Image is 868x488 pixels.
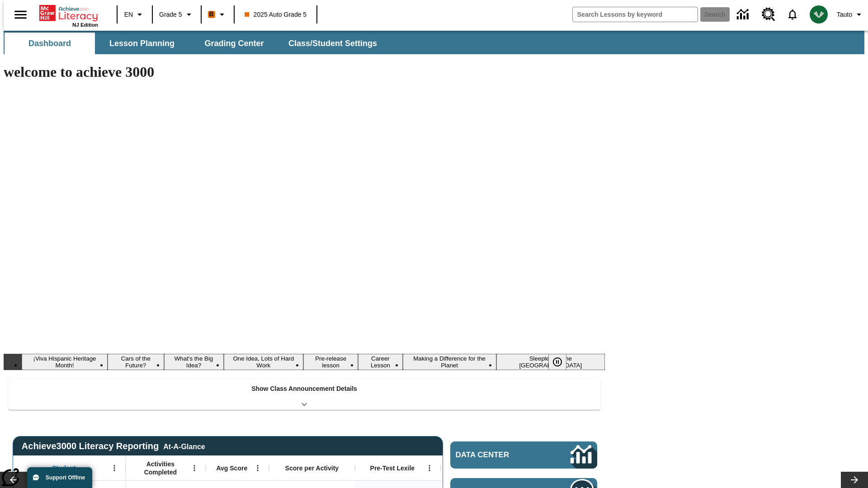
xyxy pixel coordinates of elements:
[209,9,214,20] span: B
[189,33,279,54] button: Grading Center
[403,354,496,370] button: Slide 7 Making a Difference for the Planet
[22,354,108,370] button: Slide 1 ¡Viva Hispanic Heritage Month!
[804,3,833,26] button: Select a new avatar
[4,31,864,54] div: SubNavbar
[450,441,597,469] a: Data Center
[833,6,868,23] button: Profile/Settings
[52,464,75,472] span: Student
[124,10,133,19] span: EN
[251,461,264,475] button: Open Menu
[164,354,224,370] button: Slide 3 What's the Big Idea?
[245,10,307,19] span: 2025 Auto Grade 5
[8,379,600,410] div: Show Class Announcement Details
[159,10,182,19] span: Grade 5
[781,3,804,26] a: Notifications
[72,22,98,28] span: NJ Edition
[4,33,385,54] div: SubNavbar
[188,461,201,475] button: Open Menu
[46,474,85,481] span: Support Offline
[837,10,852,19] span: Tauto
[281,33,384,54] button: Class/Student Settings
[841,472,868,488] button: Lesson carousel, Next
[456,450,540,460] span: Data Center
[731,2,756,27] a: Data Center
[303,354,358,370] button: Slide 5 Pre-release lesson
[97,33,187,54] button: Lesson Planning
[39,4,98,22] a: Home
[423,461,436,475] button: Open Menu
[573,7,698,22] input: search field
[358,354,402,370] button: Slide 6 Career Lesson
[131,460,190,476] span: Activities Completed
[224,354,304,370] button: Slide 4 One Idea, Lots of Hard Work
[27,467,92,488] button: Support Offline
[216,464,247,472] span: Avg Score
[120,6,149,23] button: Language: EN, Select a language
[4,64,605,80] h1: welcome to achieve 3000
[156,6,198,23] button: Grade: Grade 5, Select a grade
[548,354,576,370] div: Pause
[370,464,415,472] span: Pre-Test Lexile
[5,33,95,54] button: Dashboard
[204,6,231,23] button: Boost Class color is orange. Change class color
[548,354,566,370] button: Pause
[496,354,605,370] button: Slide 8 Sleepless in the Animal Kingdom
[756,2,781,27] a: Resource Center, Will open in new tab
[39,3,98,28] div: Home
[108,461,121,475] button: Open Menu
[163,441,205,451] div: At-A-Glance
[251,384,357,394] p: Show Class Announcement Details
[7,1,34,28] button: Open side menu
[22,441,205,451] span: Achieve3000 Literacy Reporting
[810,5,828,23] img: avatar image
[285,464,339,472] span: Score per Activity
[108,354,164,370] button: Slide 2 Cars of the Future?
